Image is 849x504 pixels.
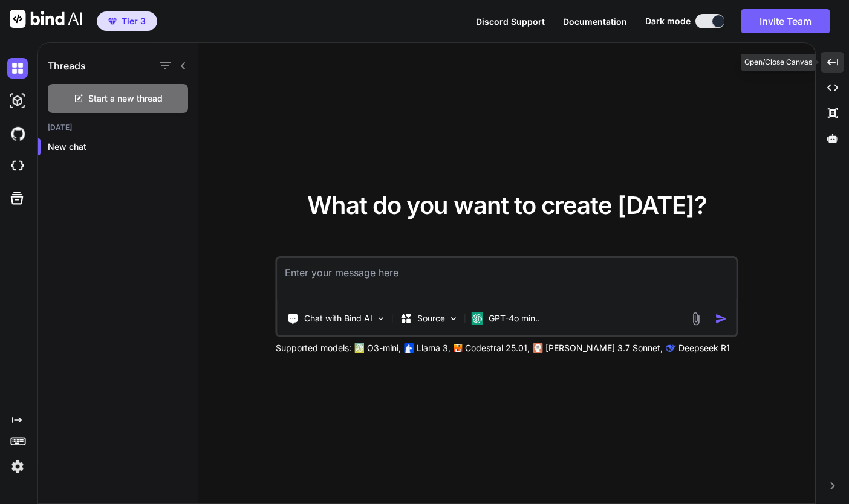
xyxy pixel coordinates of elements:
img: darkAi-studio [7,91,28,111]
p: Source [417,312,445,325]
p: Deepseek R1 [678,342,730,354]
img: attachment [689,312,703,326]
img: Llama2 [405,343,414,353]
div: Open/Close Canvas [741,54,816,71]
p: GPT-4o min.. [489,312,540,325]
button: Invite Team [741,9,830,33]
span: Start a new thread [88,92,163,105]
img: claude [533,343,543,353]
button: Discord Support [476,15,545,28]
img: premium [108,18,117,25]
p: New chat [48,141,198,153]
span: What do you want to create [DATE]? [307,190,707,220]
p: Supported models: [276,342,351,354]
img: cloudideIcon [7,156,28,176]
h2: [DATE] [38,123,198,132]
img: GPT-4 [355,343,365,353]
img: Mistral-AI [454,344,463,352]
button: premiumTier 3 [97,11,157,31]
p: O3-mini, [367,342,401,354]
img: icon [715,312,728,325]
span: Discord Support [476,16,545,27]
span: Documentation [563,16,627,27]
p: [PERSON_NAME] 3.7 Sonnet, [545,342,663,354]
p: Codestral 25.01, [465,342,530,354]
span: Tier 3 [122,15,146,27]
button: Documentation [563,15,627,28]
img: settings [7,456,28,477]
p: Llama 3, [417,342,451,354]
img: GPT-4o mini [472,312,484,325]
span: Dark mode [645,15,691,27]
img: githubDark [7,123,28,144]
img: darkChat [7,58,28,79]
h1: Threads [48,59,86,73]
img: claude [666,343,676,353]
img: Pick Models [449,314,459,324]
p: Chat with Bind AI [304,312,372,325]
img: Pick Tools [376,314,386,324]
img: Bind AI [10,10,82,28]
